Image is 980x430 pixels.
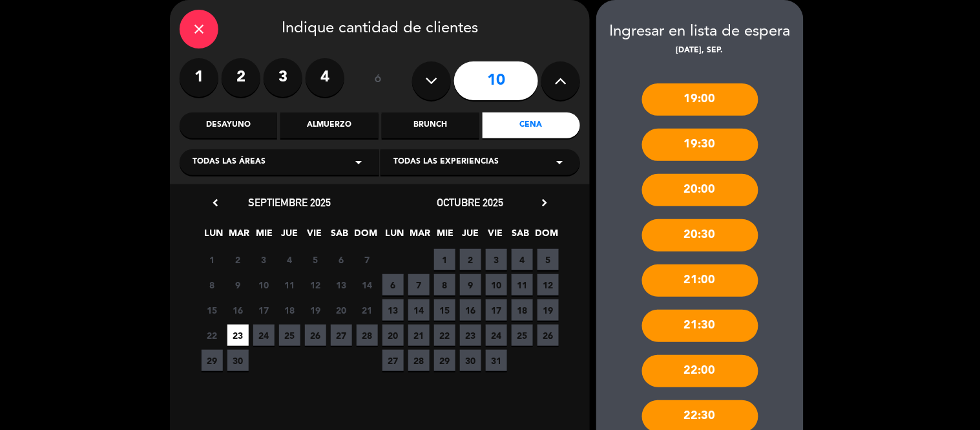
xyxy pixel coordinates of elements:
div: 19:00 [642,83,758,116]
span: 29 [434,350,455,371]
div: 21:00 [642,264,758,297]
span: 31 [486,350,507,371]
label: 2 [222,58,260,97]
span: 18 [279,299,300,321]
span: 7 [408,274,430,296]
span: 10 [486,274,507,296]
span: 8 [202,274,223,296]
span: 7 [357,249,378,270]
span: 2 [227,249,249,270]
span: 9 [227,274,249,296]
span: MAR [229,226,250,247]
span: JUE [279,226,300,247]
span: 4 [512,249,533,270]
span: 30 [460,350,481,371]
span: 15 [434,299,455,321]
span: 19 [537,299,559,321]
span: VIE [304,226,326,247]
span: 26 [537,325,559,346]
span: 14 [408,299,430,321]
div: [DATE], sep. [596,45,804,58]
span: 11 [512,274,533,296]
span: DOM [536,226,557,247]
span: MAR [410,226,431,247]
span: 23 [460,325,481,346]
span: 30 [227,350,249,371]
span: 17 [486,299,507,321]
span: 13 [382,299,404,321]
span: 4 [279,249,300,270]
i: close [191,21,207,37]
span: 17 [253,299,275,321]
span: septiembre 2025 [248,196,331,209]
span: 27 [382,350,404,371]
i: chevron_left [209,196,222,210]
span: VIE [485,226,506,247]
span: 8 [434,274,455,296]
span: 19 [305,299,326,321]
span: 3 [486,249,507,270]
span: 2 [460,249,481,270]
span: 28 [408,350,430,371]
span: 24 [253,325,275,346]
span: LUN [203,226,225,247]
span: 9 [460,274,481,296]
span: 14 [357,274,378,296]
span: 1 [202,249,223,270]
span: Todas las experiencias [393,156,499,169]
span: 12 [305,274,326,296]
span: 16 [460,299,481,321]
span: 15 [202,299,223,321]
label: 3 [264,58,302,97]
span: octubre 2025 [437,196,504,209]
span: LUN [384,226,406,247]
div: Ingresar en lista de espera [596,19,804,45]
div: Brunch [382,113,479,138]
span: 25 [512,325,533,346]
span: SAB [510,226,532,247]
span: 21 [357,299,378,321]
span: 25 [279,325,300,346]
span: 29 [202,350,223,371]
i: arrow_drop_down [351,155,366,170]
label: 4 [306,58,344,97]
i: chevron_right [537,196,551,210]
div: Desayuno [180,113,277,138]
div: 20:30 [642,219,758,252]
span: 6 [331,249,352,270]
div: Cena [483,113,580,138]
span: 5 [305,249,326,270]
span: 1 [434,249,455,270]
span: 6 [382,274,404,296]
span: 23 [227,325,249,346]
span: 13 [331,274,352,296]
span: 20 [382,325,404,346]
span: Todas las áreas [193,156,266,169]
div: 19:30 [642,129,758,161]
div: ó [357,58,399,103]
span: 16 [227,299,249,321]
span: DOM [355,226,376,247]
div: 21:30 [642,310,758,342]
span: 24 [486,325,507,346]
span: 12 [537,274,559,296]
span: 11 [279,274,300,296]
span: 28 [357,325,378,346]
span: 3 [253,249,275,270]
span: 10 [253,274,275,296]
label: 1 [180,58,218,97]
span: SAB [329,226,351,247]
span: MIE [435,226,456,247]
div: 22:00 [642,355,758,387]
span: 20 [331,299,352,321]
span: 21 [408,325,430,346]
span: 22 [202,325,223,346]
span: 5 [537,249,559,270]
span: 27 [331,325,352,346]
div: Indique cantidad de clientes [180,10,580,48]
span: MIE [254,226,275,247]
div: Almuerzo [280,113,378,138]
span: JUE [460,226,481,247]
div: 20:00 [642,174,758,206]
span: 26 [305,325,326,346]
